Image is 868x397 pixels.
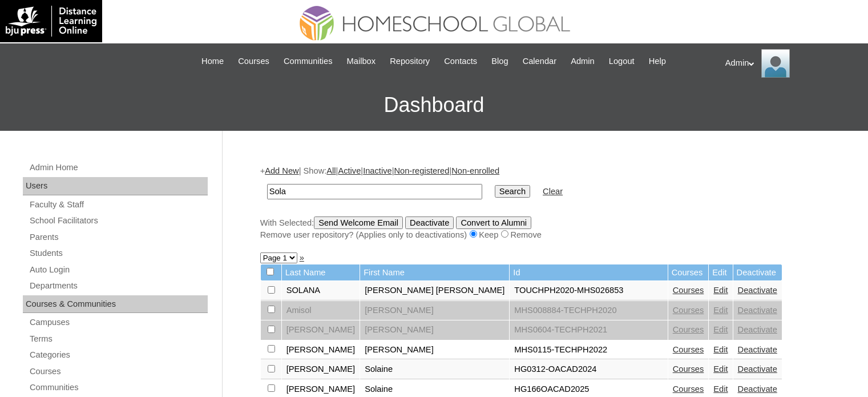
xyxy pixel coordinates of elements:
[363,166,392,175] a: Inactive
[738,364,777,374] a: Deactivate
[282,281,360,300] td: SOLANA
[282,264,360,281] td: Last Name
[643,55,672,68] a: Help
[360,320,509,340] td: [PERSON_NAME]
[23,295,208,314] div: Courses & Communities
[673,384,704,394] a: Courses
[29,198,208,212] a: Faculty & Staff
[196,55,229,68] a: Home
[725,49,857,78] div: Admin
[456,216,531,229] input: Convert to Alumni
[347,55,376,68] span: Mailbox
[510,360,667,379] td: HG0312-OACAD2024
[29,263,208,277] a: Auto Login
[238,55,269,68] span: Courses
[300,253,304,262] a: »
[341,55,382,68] a: Mailbox
[29,380,208,395] a: Communities
[543,187,563,196] a: Clear
[314,216,403,229] input: Send Welcome Email
[360,281,509,300] td: [PERSON_NAME] [PERSON_NAME]
[278,55,338,68] a: Communities
[338,166,361,175] a: Active
[709,264,732,281] td: Edit
[29,246,208,260] a: Students
[673,306,704,315] a: Courses
[282,340,360,360] td: [PERSON_NAME]
[360,360,509,379] td: Solaine
[29,161,208,175] a: Admin Home
[673,286,704,295] a: Courses
[609,55,635,68] span: Logout
[510,264,667,281] td: Id
[438,55,483,68] a: Contacts
[282,320,360,340] td: [PERSON_NAME]
[29,315,208,330] a: Campuses
[29,230,208,244] a: Parents
[713,306,728,315] a: Edit
[713,325,728,334] a: Edit
[571,55,595,68] span: Admin
[510,281,667,300] td: TOUCHPH2020-MHS026853
[260,165,825,240] div: + | Show: | | | |
[360,301,509,320] td: [PERSON_NAME]
[384,55,435,68] a: Repository
[394,166,449,175] a: Non-registered
[360,340,509,360] td: [PERSON_NAME]
[6,79,862,131] h3: Dashboard
[232,55,275,68] a: Courses
[713,364,728,374] a: Edit
[284,55,333,68] span: Communities
[510,301,667,320] td: MHS008884-TECHPH2020
[733,264,782,281] td: Deactivate
[267,184,482,199] input: Search
[491,55,508,68] span: Blog
[738,384,777,394] a: Deactivate
[29,279,208,293] a: Departments
[738,325,777,334] a: Deactivate
[360,264,509,281] td: First Name
[649,55,666,68] span: Help
[486,55,514,68] a: Blog
[23,177,208,195] div: Users
[738,286,777,295] a: Deactivate
[29,332,208,346] a: Terms
[265,166,298,175] a: Add New
[673,325,704,334] a: Courses
[6,6,96,37] img: logo-white.png
[326,166,336,175] a: All
[495,185,530,198] input: Search
[510,320,667,340] td: MHS0604-TECHPH2021
[444,55,477,68] span: Contacts
[713,286,728,295] a: Edit
[29,348,208,362] a: Categories
[738,345,777,354] a: Deactivate
[282,301,360,320] td: Amisol
[510,340,667,360] td: MHS0115-TECHPH2022
[405,216,454,229] input: Deactivate
[761,49,790,78] img: Admin Homeschool Global
[603,55,640,68] a: Logout
[29,364,208,379] a: Courses
[565,55,600,68] a: Admin
[201,55,224,68] span: Home
[282,360,360,379] td: [PERSON_NAME]
[390,55,430,68] span: Repository
[713,345,728,354] a: Edit
[523,55,556,68] span: Calendar
[738,306,777,315] a: Deactivate
[260,229,825,241] div: Remove user repository? (Applies only to deactivations) Keep Remove
[673,364,704,374] a: Courses
[451,166,499,175] a: Non-enrolled
[668,264,709,281] td: Courses
[517,55,562,68] a: Calendar
[713,384,728,394] a: Edit
[260,216,825,241] div: With Selected:
[673,345,704,354] a: Courses
[29,214,208,228] a: School Facilitators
